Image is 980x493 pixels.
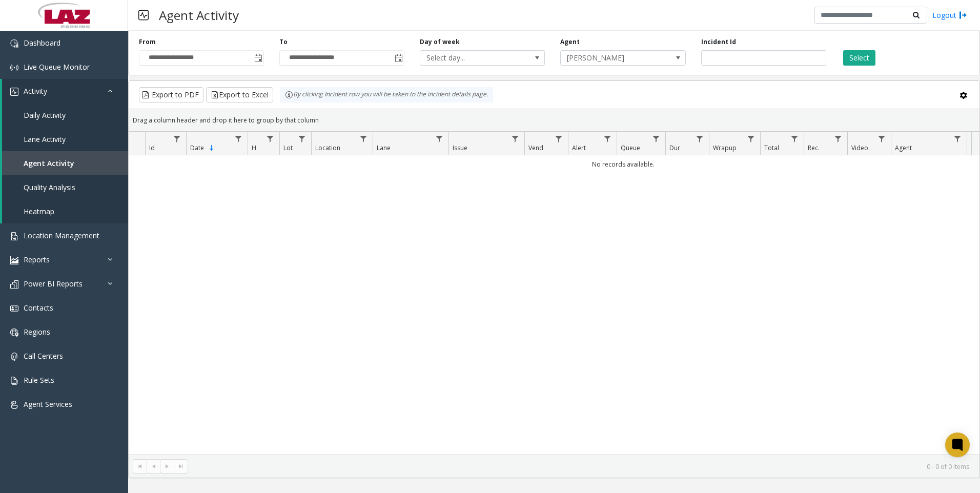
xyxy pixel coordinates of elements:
[10,64,18,72] img: 'icon'
[453,143,467,152] span: Issue
[279,37,288,47] label: To
[263,132,277,146] a: H Filter Menu
[252,51,263,65] span: Toggle popup
[139,87,203,102] button: Export to PDF
[357,132,371,146] a: Location Filter Menu
[24,351,63,361] span: Call Centers
[2,127,128,151] a: Lane Activity
[377,143,391,152] span: Lane
[24,279,83,289] span: Power BI Reports
[24,231,99,240] span: Location Management
[831,132,845,146] a: Rec. Filter Menu
[713,143,737,152] span: Wrapup
[10,304,18,313] img: 'icon'
[232,132,246,146] a: Date Filter Menu
[24,399,72,409] span: Agent Services
[701,37,736,47] label: Incident Id
[10,256,18,264] img: 'icon'
[252,143,256,152] span: H
[572,143,586,152] span: Alert
[528,143,543,152] span: Vend
[24,327,50,337] span: Regions
[875,132,889,146] a: Video Filter Menu
[2,103,128,127] a: Daily Activity
[959,10,967,20] img: logout
[560,37,580,47] label: Agent
[10,88,18,96] img: 'icon'
[24,207,54,216] span: Heatmap
[851,143,868,152] span: Video
[2,79,128,103] a: Activity
[932,10,967,20] a: Logout
[24,375,54,385] span: Rule Sets
[2,199,128,223] a: Heatmap
[24,110,66,120] span: Daily Activity
[24,134,66,144] span: Lane Activity
[283,143,293,152] span: Lot
[508,132,522,146] a: Issue Filter Menu
[154,3,244,28] h3: Agent Activity
[285,91,293,99] img: infoIcon.svg
[10,39,18,48] img: 'icon'
[621,143,640,152] span: Queue
[10,328,18,337] img: 'icon'
[10,232,18,240] img: 'icon'
[24,158,74,168] span: Agent Activity
[24,303,53,313] span: Contacts
[138,3,149,28] img: pageIcon
[808,143,820,152] span: Rec.
[24,38,60,48] span: Dashboard
[561,51,660,65] span: [PERSON_NAME]
[895,143,912,152] span: Agent
[693,132,707,146] a: Dur Filter Menu
[649,132,663,146] a: Queue Filter Menu
[24,62,90,72] span: Live Queue Monitor
[295,132,309,146] a: Lot Filter Menu
[206,87,273,102] button: Export to Excel
[129,132,979,455] div: Data table
[194,462,969,471] kendo-pager-info: 0 - 0 of 0 items
[10,353,18,361] img: 'icon'
[843,50,875,66] button: Select
[10,377,18,385] img: 'icon'
[315,143,340,152] span: Location
[2,175,128,199] a: Quality Analysis
[280,87,493,102] div: By clicking Incident row you will be taken to the incident details page.
[552,132,566,146] a: Vend Filter Menu
[744,132,758,146] a: Wrapup Filter Menu
[149,143,155,152] span: Id
[2,151,128,175] a: Agent Activity
[10,401,18,409] img: 'icon'
[129,111,979,129] div: Drag a column header and drop it here to group by that column
[951,132,965,146] a: Agent Filter Menu
[393,51,404,65] span: Toggle popup
[24,182,75,192] span: Quality Analysis
[208,144,216,152] span: Sortable
[764,143,779,152] span: Total
[10,280,18,289] img: 'icon'
[24,255,50,264] span: Reports
[669,143,680,152] span: Dur
[190,143,204,152] span: Date
[24,86,47,96] span: Activity
[601,132,615,146] a: Alert Filter Menu
[139,37,156,47] label: From
[170,132,184,146] a: Id Filter Menu
[433,132,446,146] a: Lane Filter Menu
[788,132,802,146] a: Total Filter Menu
[420,37,460,47] label: Day of week
[420,51,520,65] span: Select day...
